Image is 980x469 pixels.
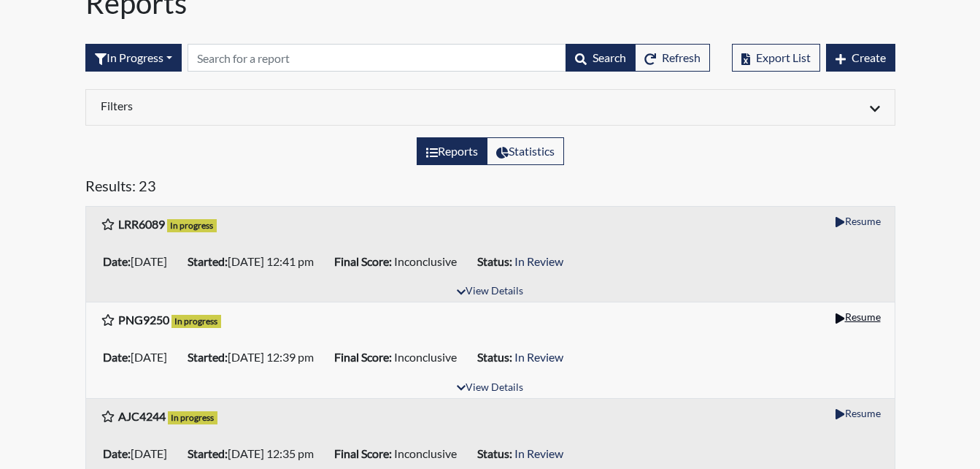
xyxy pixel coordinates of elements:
[635,44,710,72] button: Refresh
[97,442,182,465] li: [DATE]
[852,50,886,64] span: Create
[477,254,512,268] b: Status:
[103,446,131,460] b: Date:
[334,254,392,268] b: Final Score:
[97,250,182,273] li: [DATE]
[477,350,512,364] b: Status:
[829,305,887,328] button: Resume
[662,50,701,64] span: Refresh
[85,44,182,72] button: In Progress
[756,50,811,64] span: Export List
[103,350,131,364] b: Date:
[829,402,887,424] button: Resume
[101,99,479,113] h6: Filters
[334,446,392,460] b: Final Score:
[182,250,328,273] li: [DATE] 12:41 pm
[417,137,487,165] label: View the list of reports
[188,44,566,72] input: Search by Registration ID, Interview Number, or Investigation Name.
[394,446,457,460] span: Inconclusive
[103,254,131,268] b: Date:
[182,442,328,465] li: [DATE] 12:35 pm
[394,350,457,364] span: Inconclusive
[566,44,636,72] button: Search
[487,137,564,165] label: View statistics about completed interviews
[167,219,217,232] span: In progress
[829,210,887,232] button: Resume
[168,411,218,424] span: In progress
[477,446,512,460] b: Status:
[514,446,563,460] span: In Review
[90,99,891,116] div: Click to expand/collapse filters
[334,350,392,364] b: Final Score:
[593,50,626,64] span: Search
[732,44,820,72] button: Export List
[188,350,228,364] b: Started:
[188,446,228,460] b: Started:
[450,282,530,302] button: View Details
[85,177,895,200] h5: Results: 23
[394,254,457,268] span: Inconclusive
[97,346,182,369] li: [DATE]
[188,254,228,268] b: Started:
[118,409,166,423] b: AJC4244
[514,254,563,268] span: In Review
[182,346,328,369] li: [DATE] 12:39 pm
[450,378,530,398] button: View Details
[118,313,169,327] b: PNG9250
[118,217,165,231] b: LRR6089
[85,44,182,72] div: Filter by interview status
[826,44,895,72] button: Create
[171,315,222,328] span: In progress
[514,350,563,364] span: In Review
